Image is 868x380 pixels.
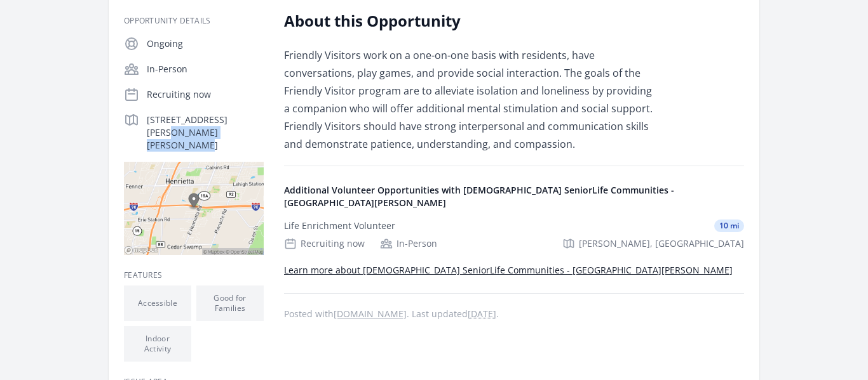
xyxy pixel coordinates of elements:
div: In-Person [380,237,437,250]
h3: Features [124,270,264,280]
p: Posted with . Last updated . [284,309,744,319]
li: Good for Families [196,285,264,321]
p: [STREET_ADDRESS][PERSON_NAME][PERSON_NAME] [147,114,264,152]
p: Ongoing [147,37,264,50]
span: [PERSON_NAME], [GEOGRAPHIC_DATA] [579,237,744,250]
img: Map [124,162,264,255]
div: Life Enrichment Volunteer [284,219,395,232]
span: 10 mi [714,219,744,232]
h2: About this Opportunity [284,11,656,31]
li: Indoor Activity [124,326,191,362]
h4: Additional Volunteer Opportunities with [DEMOGRAPHIC_DATA] SeniorLife Communities - [GEOGRAPHIC_D... [284,184,744,209]
a: Learn more about [DEMOGRAPHIC_DATA] SeniorLife Communities - [GEOGRAPHIC_DATA][PERSON_NAME] [284,264,733,276]
p: In-Person [147,63,264,75]
p: Recruiting now [147,88,264,101]
div: Recruiting now [284,237,365,250]
a: [DOMAIN_NAME] [334,308,407,320]
p: Friendly Visitors work on a one-on-one basis with residents, have conversations, play games, and ... [284,46,656,153]
a: Life Enrichment Volunteer 10 mi Recruiting now In-Person [PERSON_NAME], [GEOGRAPHIC_DATA] [279,209,749,260]
abbr: Mon, Jun 9, 2025 3:55 AM [468,308,496,320]
li: Accessible [124,285,191,321]
h3: Opportunity Details [124,16,264,26]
